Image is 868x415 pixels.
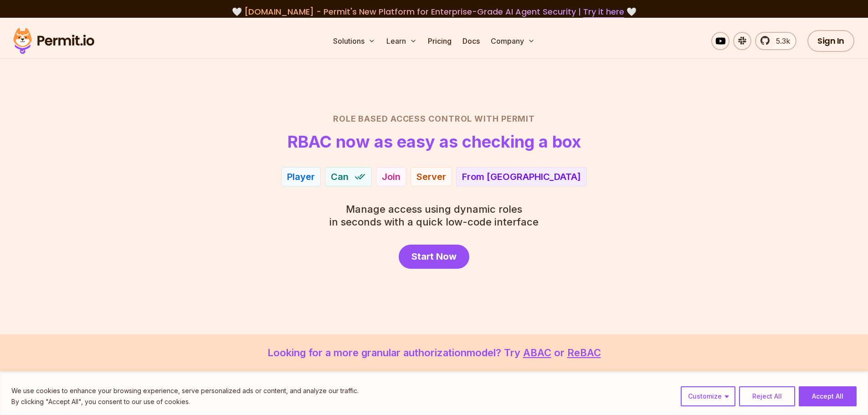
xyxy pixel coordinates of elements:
[399,245,469,269] a: Start Now
[287,170,315,183] div: Player
[799,386,857,406] button: Accept All
[459,32,483,50] a: Docs
[567,347,601,359] a: ReBAC
[523,347,551,359] a: ABAC
[807,30,854,52] a: Sign In
[416,170,446,183] div: Server
[11,385,359,396] p: We use cookies to enhance your browsing experience, serve personalized ads or content, and analyz...
[22,5,846,18] div: 🤍 🤍
[424,32,455,50] a: Pricing
[22,345,846,360] p: Looking for a more granular authorization model? Try or
[244,6,624,17] span: [DOMAIN_NAME] - Permit's New Platform for Enterprise-Grade AI Agent Security |
[9,26,98,56] img: Permit logo
[474,113,535,125] span: with Permit
[383,32,421,50] button: Learn
[115,113,753,125] h2: Role Based Access Control
[11,396,359,407] p: By clicking "Accept All", you consent to our use of cookies.
[583,6,624,18] a: Try it here
[382,170,401,183] div: Join
[288,133,581,151] h1: RBAC now as easy as checking a box
[329,203,539,215] span: Manage access using dynamic roles
[462,170,581,183] div: From [GEOGRAPHIC_DATA]
[331,170,349,183] span: Can
[770,36,790,46] span: 5.3k
[329,32,379,50] button: Solutions
[755,32,796,50] a: 5.3k
[739,386,795,406] button: Reject All
[681,386,735,406] button: Customize
[487,32,539,50] button: Company
[411,250,457,263] span: Start Now
[329,203,539,228] p: in seconds with a quick low-code interface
